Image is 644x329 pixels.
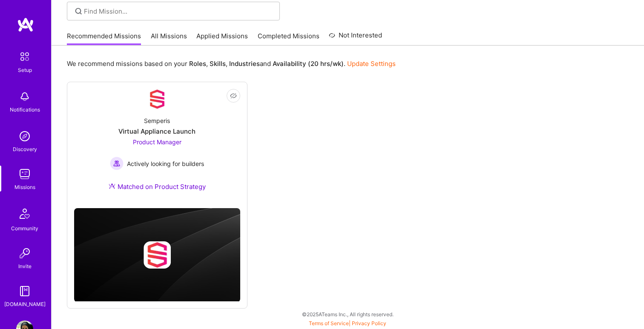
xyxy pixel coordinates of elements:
[16,128,33,145] img: discovery
[196,31,248,46] a: Applied Missions
[16,166,33,183] img: teamwork
[14,203,35,224] img: Community
[17,17,34,32] img: logo
[127,159,204,168] span: Actively looking for builders
[309,320,386,326] span: |
[11,224,38,233] div: Community
[144,116,170,125] div: Semperis
[273,60,344,68] b: Availability (20 hrs/wk)
[347,60,396,68] a: Update Settings
[74,6,83,16] i: icon SearchGrey
[230,92,237,99] i: icon EyeClosed
[109,183,115,189] img: Ateam Purple Icon
[10,105,40,114] div: Notifications
[16,88,33,105] img: bell
[118,127,195,136] div: Virtual Appliance Launch
[18,66,32,74] div: Setup
[210,60,226,68] b: Skills
[229,60,260,68] b: Industries
[109,182,206,191] div: Matched on Product Strategy
[14,183,35,192] div: Missions
[4,300,46,309] div: [DOMAIN_NAME]
[67,59,396,68] p: We recommend missions based on your , , and .
[352,320,386,326] a: Privacy Policy
[151,31,187,46] a: All Missions
[84,7,273,16] input: Find Mission...
[147,89,167,109] img: Company Logo
[329,30,382,46] a: Not Interested
[16,245,33,262] img: Invite
[110,157,124,170] img: Actively looking for builders
[189,60,206,68] b: Roles
[51,303,644,325] div: © 2025 ATeams Inc., All rights reserved.
[67,31,141,46] a: Recommended Missions
[16,283,33,300] img: guide book
[18,262,32,271] div: Invite
[74,208,240,302] img: cover
[13,145,37,154] div: Discovery
[309,320,349,326] a: Terms of Service
[16,48,34,66] img: setup
[144,241,171,269] img: Company logo
[258,31,319,46] a: Completed Missions
[133,138,181,146] span: Product Manager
